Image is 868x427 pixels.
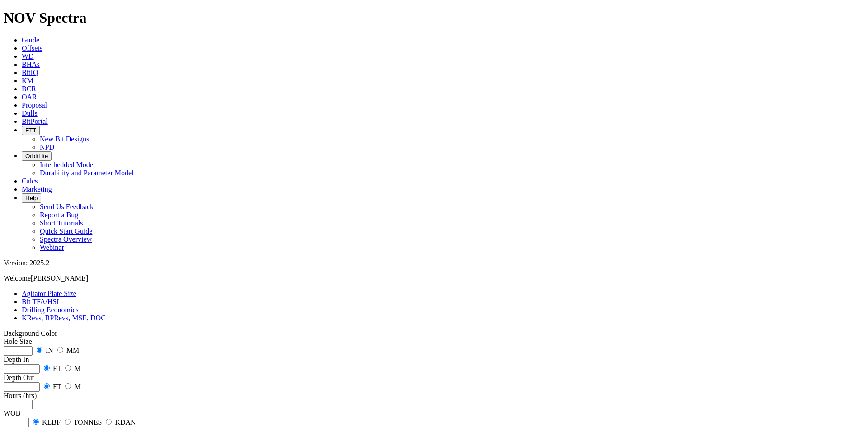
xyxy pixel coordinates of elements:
[74,365,80,372] label: M
[22,185,52,193] a: Marketing
[22,306,79,314] a: Drilling Economics
[74,418,102,426] label: TONNES
[40,211,78,219] a: Report a Bug
[4,259,864,267] div: Version: 2025.2
[22,93,37,101] a: OAR
[40,203,94,211] a: Send Us Feedback
[74,383,80,390] label: M
[4,356,29,363] label: Depth In
[22,314,106,322] a: KRevs, BPRevs, MSE, DOC
[40,219,83,227] a: Short Tutorials
[22,290,76,297] a: Agitator Plate Size
[25,127,36,134] span: FTT
[22,52,34,60] a: WD
[22,101,47,109] a: Proposal
[4,9,864,26] h1: NOV Spectra
[25,153,48,160] span: OrbitLite
[22,69,38,76] a: BitIQ
[22,177,38,185] a: Calcs
[53,365,61,372] label: FT
[22,61,40,68] a: BHAs
[40,143,54,151] a: NPD
[22,109,38,117] a: Dulls
[4,274,864,282] p: Welcome
[53,383,61,390] label: FT
[22,85,36,93] a: BCR
[31,274,88,282] span: [PERSON_NAME]
[22,298,59,305] a: Bit TFA/HSI
[40,244,64,251] a: Webinar
[4,338,32,345] label: Hole Size
[46,347,53,354] label: IN
[22,193,41,203] button: Help
[42,418,61,426] label: KLBF
[22,126,40,135] button: FTT
[22,77,33,84] a: KM
[4,392,37,399] label: Hours (hrs)
[40,227,92,235] a: Quick Start Guide
[4,374,34,381] label: Depth Out
[40,169,134,177] a: Durability and Parameter Model
[4,329,57,337] a: Toggle Light/Dark Background Color
[40,161,95,169] a: Interbedded Model
[22,117,48,125] a: BitPortal
[66,347,79,354] label: MM
[22,36,39,44] a: Guide
[40,235,92,243] a: Spectra Overview
[22,151,52,161] button: OrbitLite
[40,135,89,143] a: New Bit Designs
[115,418,136,426] label: KDAN
[4,409,20,417] label: WOB
[25,195,38,202] span: Help
[22,44,42,52] a: Offsets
